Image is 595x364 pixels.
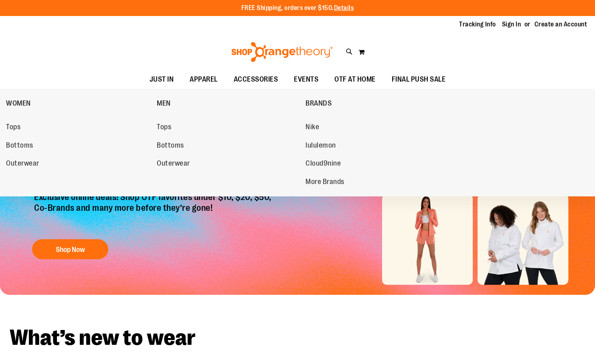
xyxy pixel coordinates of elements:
span: Tops [6,123,20,133]
a: Tracking Info [459,20,496,29]
span: BRANDS [306,99,332,109]
h2: What’s new to wear [10,327,585,349]
span: Outerwear [157,159,190,169]
span: Outerwear [6,159,39,169]
span: MEN [157,99,171,109]
a: Details [334,4,354,12]
span: EVENTS [294,70,318,88]
button: Shop Now [32,239,108,259]
span: Bottoms [157,141,184,151]
p: Exclusive online deals! Shop OTF favorites under $10, $20, $50, Co-Brands and many more before th... [28,192,279,232]
a: Sign In [502,20,521,29]
span: Tops [157,123,171,133]
span: More Brands [306,178,344,188]
a: Create an Account [534,20,587,29]
span: lululemon [306,141,336,151]
span: Bottoms [6,141,33,151]
p: FREE Shipping, orders over $150. [241,4,354,13]
span: FINAL PUSH SALE [392,70,446,88]
span: Cloud9nine [306,159,341,169]
a: Final Chance To Save -Sale Up To 40% Off! Exclusive online deals! Shop OTF favorites under $10, $... [28,130,279,264]
span: WOMEN [6,99,31,109]
span: Nike [306,123,319,133]
img: Shop Orangetheory [230,42,334,62]
span: OTF AT HOME [334,70,376,88]
span: ACCESSORIES [234,70,278,88]
span: JUST IN [150,70,174,88]
span: APPAREL [190,70,218,88]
